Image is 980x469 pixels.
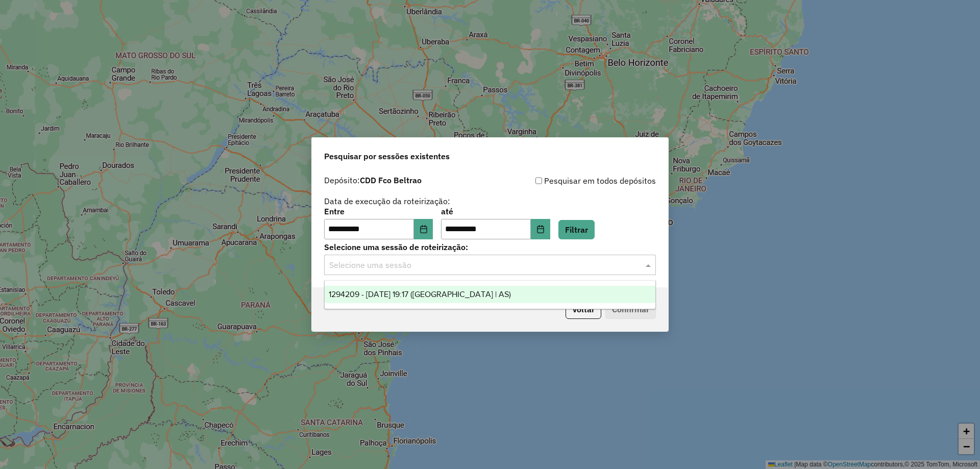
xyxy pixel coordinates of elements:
label: Depósito: [324,174,422,186]
ng-dropdown-panel: Options list [324,280,656,309]
button: Voltar [566,300,601,319]
label: até [441,205,550,217]
span: Pesquisar por sessões existentes [324,150,450,162]
label: Entre [324,205,433,217]
div: Pesquisar em todos depósitos [490,175,656,187]
label: Selecione uma sessão de roteirização: [324,241,656,253]
span: 1294209 - [DATE] 19:17 ([GEOGRAPHIC_DATA] | AS) [329,290,511,299]
strong: CDD Fco Beltrao [360,175,422,185]
label: Data de execução da roteirização: [324,195,450,207]
button: Filtrar [558,220,595,239]
button: Choose Date [531,219,550,239]
button: Choose Date [414,219,433,239]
